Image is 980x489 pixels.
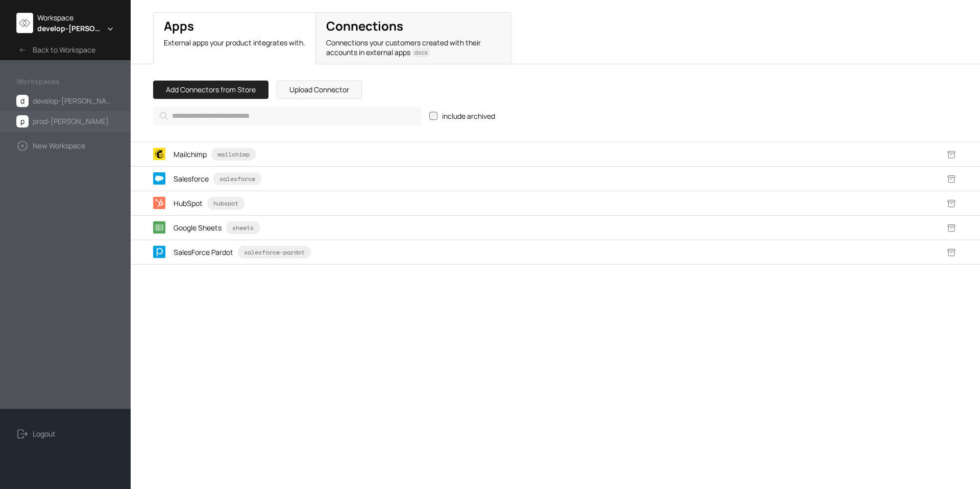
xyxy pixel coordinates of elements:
[164,19,305,34] h2: Apps
[33,115,109,127] span: prod-[PERSON_NAME]
[153,172,165,185] img: Salesforce
[237,245,311,259] span: salesforce-pardot
[33,428,56,440] span: Logout
[164,38,305,48] p: External apps your product integrates with.
[412,47,430,57] a: docs
[207,196,245,210] span: hubspot
[429,112,437,120] input: include archived
[174,168,937,190] button: Salesforcesalesforce
[153,81,268,99] button: Add Connectors from Store
[326,19,501,34] h2: Connections
[945,148,958,161] button: Archive
[33,140,85,152] span: New Workspace
[33,95,114,107] span: develop-[PERSON_NAME]
[153,197,165,209] img: HubSpot
[37,23,114,34] div: develop-brame
[174,143,937,165] button: Mailchimpmailchimp
[226,221,260,235] span: sheets
[945,222,958,234] button: Archive
[153,148,165,160] img: Mailchimp
[37,23,102,34] span: develop-[PERSON_NAME]
[211,147,256,161] span: mailchimp
[174,149,207,160] span: Mailchimp
[174,247,233,258] span: SalesForce Pardot
[429,111,495,121] label: include archived
[174,217,937,239] button: Google Sheetssheets
[33,44,95,56] span: Back to Workspace
[277,81,362,99] button: Upload Connector
[174,192,937,214] button: HubSpothubspot
[16,115,29,127] span: p
[174,198,203,209] span: HubSpot
[213,172,262,186] span: salesforce
[37,12,114,23] div: Workspace
[16,12,114,34] div: Workspacedevelop-[PERSON_NAME]
[326,38,501,58] p: Connections your customers created with their accounts in external apps
[945,197,958,210] button: Archive
[945,246,958,259] button: Archive
[16,95,29,107] span: d
[174,241,937,263] button: SalesForce Pardotsalesforce-pardot
[174,222,222,233] span: Google Sheets
[153,246,165,258] img: SalesForce Pardot
[945,173,958,185] button: Archive
[153,221,165,234] img: Google Sheets
[174,173,209,184] span: Salesforce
